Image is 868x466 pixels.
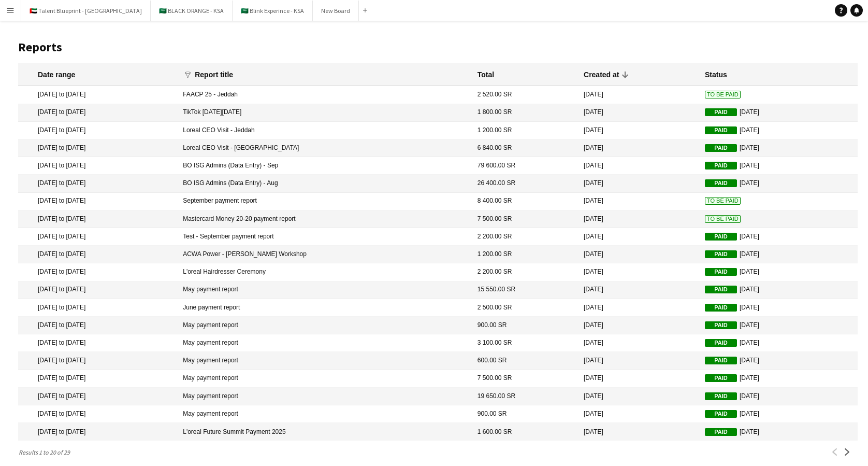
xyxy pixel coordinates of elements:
[578,370,700,388] mat-cell: [DATE]
[178,405,472,423] mat-cell: May payment report
[472,157,578,175] mat-cell: 79 600.00 SR
[700,299,858,317] mat-cell: [DATE]
[178,388,472,405] mat-cell: May payment report
[578,122,700,139] mat-cell: [DATE]
[705,428,737,436] span: Paid
[700,157,858,175] mat-cell: [DATE]
[578,86,700,104] mat-cell: [DATE]
[578,388,700,405] mat-cell: [DATE]
[18,157,178,175] mat-cell: [DATE] to [DATE]
[472,423,578,441] mat-cell: 1 600.00 SR
[178,352,472,370] mat-cell: May payment report
[178,299,472,317] mat-cell: June payment report
[705,108,737,116] span: Paid
[705,392,737,400] span: Paid
[705,215,741,223] span: To Be Paid
[700,122,858,139] mat-cell: [DATE]
[178,210,472,228] mat-cell: Mastercard Money 20-20 payment report
[178,157,472,175] mat-cell: BO ISG Admins (Data Entry) - Sep
[472,122,578,139] mat-cell: 1 200.00 SR
[178,228,472,246] mat-cell: Test - September payment report
[578,104,700,122] mat-cell: [DATE]
[705,321,737,329] span: Paid
[178,139,472,157] mat-cell: Loreal CEO Visit - [GEOGRAPHIC_DATA]
[472,175,578,192] mat-cell: 26 400.00 SR
[38,70,75,79] div: Date range
[472,104,578,122] mat-cell: 1 800.00 SR
[578,423,700,441] mat-cell: [DATE]
[578,157,700,175] mat-cell: [DATE]
[578,281,700,299] mat-cell: [DATE]
[18,86,178,104] mat-cell: [DATE] to [DATE]
[584,70,619,79] div: Created at
[705,357,737,364] span: Paid
[700,334,858,352] mat-cell: [DATE]
[700,388,858,405] mat-cell: [DATE]
[700,405,858,423] mat-cell: [DATE]
[705,91,741,98] span: To Be Paid
[578,299,700,317] mat-cell: [DATE]
[472,86,578,104] mat-cell: 2 520.00 SR
[178,317,472,334] mat-cell: May payment report
[700,104,858,122] mat-cell: [DATE]
[21,1,151,21] button: 🇦🇪 Talent Blueprint - [GEOGRAPHIC_DATA]
[705,286,737,293] span: Paid
[700,175,858,192] mat-cell: [DATE]
[578,210,700,228] mat-cell: [DATE]
[178,86,472,104] mat-cell: FAACP 25 - Jeddah
[472,228,578,246] mat-cell: 2 200.00 SR
[578,246,700,263] mat-cell: [DATE]
[472,352,578,370] mat-cell: 600.00 SR
[700,352,858,370] mat-cell: [DATE]
[178,423,472,441] mat-cell: L'oreal Future Summit Payment 2025
[472,246,578,263] mat-cell: 1 200.00 SR
[18,423,178,441] mat-cell: [DATE] to [DATE]
[472,263,578,281] mat-cell: 2 200.00 SR
[18,352,178,370] mat-cell: [DATE] to [DATE]
[178,263,472,281] mat-cell: L'oreal Hairdresser Ceremony
[18,263,178,281] mat-cell: [DATE] to [DATE]
[705,233,737,241] span: Paid
[195,70,233,79] div: Report title
[472,281,578,299] mat-cell: 15 550.00 SR
[578,334,700,352] mat-cell: [DATE]
[705,197,741,205] span: To Be Paid
[18,405,178,423] mat-cell: [DATE] to [DATE]
[18,448,74,456] span: Results 1 to 20 of 29
[18,370,178,388] mat-cell: [DATE] to [DATE]
[18,299,178,317] mat-cell: [DATE] to [DATE]
[18,246,178,263] mat-cell: [DATE] to [DATE]
[313,1,359,21] button: New Board
[178,175,472,192] mat-cell: BO ISG Admins (Data Entry) - Aug
[151,1,233,21] button: 🇸🇦 BLACK ORANGE - KSA
[700,263,858,281] mat-cell: [DATE]
[472,210,578,228] mat-cell: 7 500.00 SR
[578,139,700,157] mat-cell: [DATE]
[705,374,737,382] span: Paid
[578,263,700,281] mat-cell: [DATE]
[578,193,700,210] mat-cell: [DATE]
[18,334,178,352] mat-cell: [DATE] to [DATE]
[472,299,578,317] mat-cell: 2 500.00 SR
[478,70,494,79] div: Total
[178,104,472,122] mat-cell: TikTok [DATE][DATE]
[700,228,858,246] mat-cell: [DATE]
[18,175,178,192] mat-cell: [DATE] to [DATE]
[700,423,858,441] mat-cell: [DATE]
[578,175,700,192] mat-cell: [DATE]
[705,339,737,347] span: Paid
[705,162,737,170] span: Paid
[705,126,737,134] span: Paid
[584,70,628,79] div: Created at
[705,144,737,152] span: Paid
[705,179,737,187] span: Paid
[178,122,472,139] mat-cell: Loreal CEO Visit - Jeddah
[472,139,578,157] mat-cell: 6 840.00 SR
[700,317,858,334] mat-cell: [DATE]
[18,317,178,334] mat-cell: [DATE] to [DATE]
[700,139,858,157] mat-cell: [DATE]
[705,304,737,312] span: Paid
[18,39,858,55] h1: Reports
[18,228,178,246] mat-cell: [DATE] to [DATE]
[233,1,313,21] button: 🇸🇦 Blink Experince - KSA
